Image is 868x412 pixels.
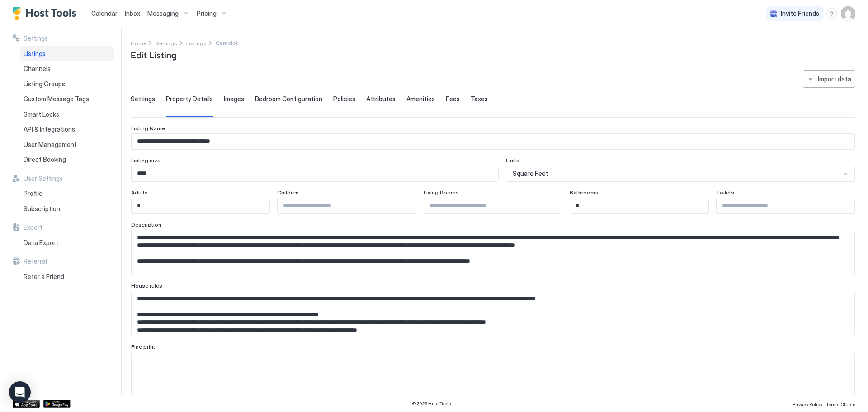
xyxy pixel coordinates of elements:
a: User Management [20,137,114,152]
span: Units [506,157,519,164]
input: Input Field [132,198,269,213]
span: Children [277,189,299,196]
input: Input Field [278,198,415,213]
span: Invite Friends [781,9,819,18]
span: Listing Groups [24,80,65,88]
span: Home [131,40,146,47]
a: Calendar [91,9,118,18]
span: Policies [333,95,355,103]
a: Host Tools Logo [13,7,80,20]
a: Home [131,38,146,47]
a: Listing Groups [20,76,114,92]
input: Input Field [570,198,708,213]
span: Toilets [716,189,734,196]
span: Direct Booking [24,156,66,164]
span: Profile [24,189,42,198]
span: Breadcrumb [216,39,238,46]
input: Input Field [717,198,854,213]
span: House rules [131,282,162,289]
input: Input Field [132,134,854,149]
div: User profile [841,6,855,21]
a: Listings [20,46,114,62]
span: Listing size [131,157,160,164]
span: Channels [24,65,51,73]
span: Images [224,95,244,103]
a: Direct Booking [20,152,114,167]
span: Messaging [147,9,179,18]
span: Privacy Policy [793,402,822,407]
a: Refer a Friend [20,269,114,284]
span: Amenities [406,95,435,103]
div: Open Intercom Messenger [9,381,31,403]
span: Pricing [197,9,217,18]
textarea: Input Field [132,230,848,275]
div: menu [826,8,837,19]
a: Listings [186,38,207,47]
a: Custom Message Tags [20,91,114,107]
input: Input Field [132,166,498,181]
span: Terms Of Use [826,402,855,407]
span: Settings [24,34,48,43]
span: Attributes [366,95,396,103]
input: Input Field [424,198,562,213]
span: Calendar [91,9,118,17]
a: App Store [13,400,40,408]
span: Fine print [131,343,155,350]
span: Settings [156,40,177,47]
a: Smart Locks [20,107,114,122]
span: Bedroom Configuration [255,95,322,103]
span: Subscription [24,205,60,213]
span: Listings [186,40,207,47]
span: Adults [131,189,148,196]
span: Fees [446,95,460,103]
a: Privacy Policy [793,399,822,408]
button: Import data [803,70,855,88]
div: Breadcrumb [131,38,146,47]
span: Square Feet [513,170,548,178]
span: Edit Listing [131,47,176,61]
span: Listings [24,50,46,58]
span: User Settings [24,175,63,183]
div: Breadcrumb [186,38,207,47]
div: Import data [818,74,851,84]
span: Listing Name [131,125,165,132]
textarea: Input Field [132,352,854,397]
a: Terms Of Use [826,399,855,408]
a: Data Export [20,235,114,251]
span: Settings [131,95,155,103]
textarea: Input Field [132,291,848,336]
span: Custom Message Tags [24,95,89,103]
a: Profile [20,186,114,201]
span: API & Integrations [24,125,75,133]
span: Property Details [166,95,213,103]
a: API & Integrations [20,122,114,137]
span: Referral [24,257,47,265]
a: Google Play Store [43,400,71,408]
span: Bathrooms [570,189,599,196]
span: Inbox [125,9,140,17]
span: Description [131,221,161,228]
span: Living Rooms [424,189,459,196]
a: Channels [20,61,114,76]
span: Export [24,223,42,232]
a: Subscription [20,201,114,217]
div: Breadcrumb [156,38,177,47]
span: Smart Locks [24,110,59,118]
span: Refer a Friend [24,273,64,281]
a: Inbox [125,9,140,18]
span: Taxes [471,95,488,103]
span: Data Export [24,239,58,247]
span: © 2025 Host Tools [412,401,451,407]
span: User Management [24,141,77,149]
a: Settings [156,38,177,47]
